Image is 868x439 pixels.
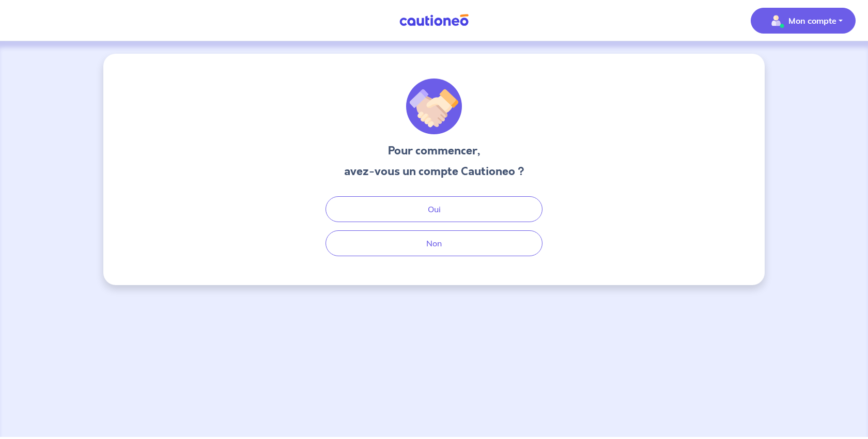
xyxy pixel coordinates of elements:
[344,163,524,180] h3: avez-vous un compte Cautioneo ?
[406,79,462,134] img: illu_welcome.svg
[326,196,542,222] button: Oui
[768,12,784,29] img: illu_account_valid_menu.svg
[326,230,542,256] button: Non
[395,14,473,27] img: Cautioneo
[788,14,836,27] p: Mon compte
[751,8,856,34] button: illu_account_valid_menu.svgMon compte
[344,143,524,159] h3: Pour commencer,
